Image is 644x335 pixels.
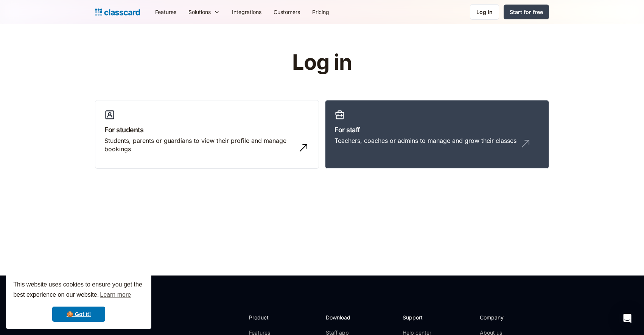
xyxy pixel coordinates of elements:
[202,51,442,74] h1: Log in
[618,309,636,327] div: Open Intercom Messenger
[510,8,543,16] div: Start for free
[334,125,540,135] h3: For staff
[403,313,433,321] h2: Support
[99,289,132,301] a: learn more about cookies
[470,4,499,20] a: Log in
[104,136,294,153] div: Students, parents or guardians to view their profile and manage bookings
[326,313,357,321] h2: Download
[95,7,140,17] a: Logo
[504,5,549,19] a: Start for free
[325,100,549,169] a: For staffTeachers, coaches or admins to manage and grow their classes
[476,8,493,16] div: Log in
[104,125,310,135] h3: For students
[249,313,289,321] h2: Product
[226,3,268,20] a: Integrations
[334,136,516,145] div: Teachers, coaches or admins to manage and grow their classes
[149,3,182,20] a: Features
[13,280,144,301] span: This website uses cookies to ensure you get the best experience on our website.
[188,8,211,16] div: Solutions
[480,313,530,321] h2: Company
[6,273,151,329] div: cookieconsent
[182,3,226,20] div: Solutions
[95,100,319,169] a: For studentsStudents, parents or guardians to view their profile and manage bookings
[52,307,105,322] a: dismiss cookie message
[268,3,306,20] a: Customers
[306,3,335,20] a: Pricing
